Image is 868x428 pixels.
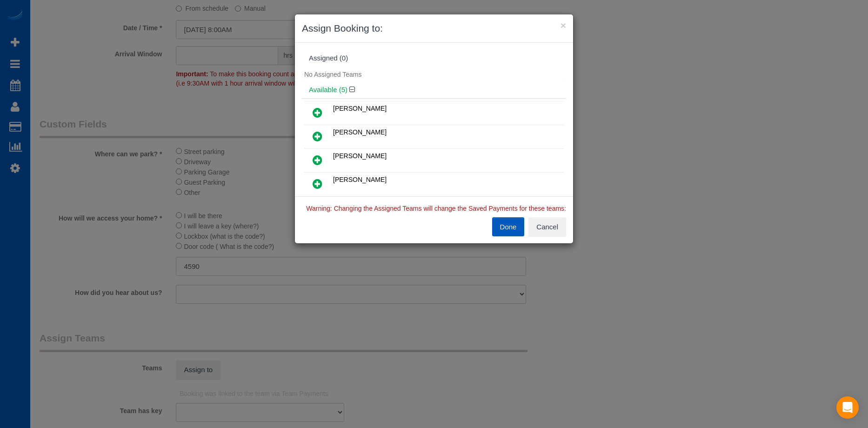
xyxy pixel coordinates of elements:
[528,217,566,237] button: Cancel
[309,54,559,62] div: Assigned (0)
[561,20,566,30] button: ×
[304,71,361,78] span: No Assigned Teams
[302,204,566,213] p: Warning: Changing the Assigned Teams will change the Saved Payments for these teams:
[309,86,559,94] h4: Available (5)
[302,21,566,35] h3: Assign Booking to:
[333,152,387,160] span: [PERSON_NAME]
[492,217,525,237] button: Done
[333,105,387,112] span: [PERSON_NAME]
[333,128,387,136] span: [PERSON_NAME]
[333,176,387,183] span: [PERSON_NAME]
[836,396,859,419] div: Open Intercom Messenger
